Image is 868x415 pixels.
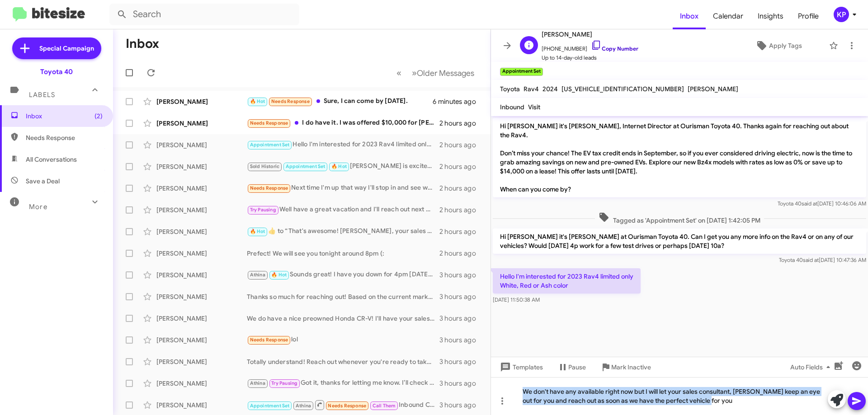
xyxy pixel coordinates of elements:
div: 2 hours ago [439,227,483,236]
div: 2 hours ago [439,249,483,258]
div: [PERSON_NAME] [156,336,247,345]
span: [PERSON_NAME] [542,29,638,40]
div: Hello I'm interested for 2023 Rav4 limited only White, Red or Ash color [247,140,439,150]
button: Mark Inactive [593,359,658,375]
a: Copy Number [591,45,638,52]
span: Toyota 40 [DATE] 10:46:06 AM [778,200,866,207]
span: Needs Response [250,337,288,343]
button: Templates [491,359,550,375]
span: [PHONE_NUMBER] [542,40,638,53]
div: [PERSON_NAME] [156,140,247,149]
div: [PERSON_NAME] [156,249,247,258]
span: Profile [791,3,826,29]
button: Pause [550,359,593,375]
span: Athina [250,272,265,278]
span: Tagged as 'Appointment Set' on [DATE] 1:42:05 PM [595,212,764,225]
div: I do have it. I was offered $10,000 for [PERSON_NAME], but not willing to drive into [GEOGRAPHIC_... [247,118,439,128]
div: 3 hours ago [439,357,483,366]
span: Rav4 [524,85,539,93]
div: [PERSON_NAME] [156,270,247,280]
div: Prefect! We will see you tonight around 8pm (: [247,249,439,258]
span: Labels [29,91,55,99]
span: Special Campaign [39,44,94,53]
span: Needs Response [250,185,288,191]
p: Hi [PERSON_NAME] it's [PERSON_NAME], Internet Director at Ourisman Toyota 40. Thanks again for re... [493,118,866,197]
div: Well have a great vacation and I'll reach out next week to set up a good time (: [247,205,439,215]
div: Totally understand! Reach out whenever you're ready to take the next step! I'm happy to help! [247,357,439,366]
div: Got it, thanks for letting me know. I’ll check back with you after [DATE] to see where things sta... [247,378,439,388]
span: Athina [250,380,265,386]
div: 2 hours ago [439,162,483,171]
span: [US_VEHICLE_IDENTIFICATION_NUMBER] [561,85,684,93]
div: 3 hours ago [439,379,483,388]
div: [PERSON_NAME] [156,227,247,236]
div: 6 minutes ago [433,97,483,106]
span: 🔥 Hot [271,272,287,278]
button: Apply Tags [732,37,825,54]
a: Inbox [673,3,706,29]
span: Pause [568,359,586,375]
span: Try Pausing [250,207,276,213]
span: Mark Inactive [611,359,651,375]
span: » [412,67,417,79]
span: Sold Historic [250,163,280,169]
span: Try Pausing [271,380,297,386]
div: ​👍​ to “ That's awesome! [PERSON_NAME], your sales consultant, will reach out to you next week to... [247,226,439,237]
span: Athina [296,403,311,409]
button: Next [406,64,480,82]
span: Needs Response [271,98,310,104]
span: said at [803,256,819,263]
span: said at [802,200,817,207]
button: KP [826,7,858,22]
div: [PERSON_NAME] [156,379,247,388]
div: [PERSON_NAME] [156,357,247,366]
span: 🔥 Hot [250,228,265,234]
div: Next time I'm up that way I'll stop in and see what you'll have I really was in the market for a ... [247,183,439,193]
span: All Conversations [26,155,77,164]
span: Toyota 40 [DATE] 10:47:36 AM [779,256,866,263]
div: 3 hours ago [439,336,483,345]
span: Save a Deal [26,177,60,186]
span: Needs Response [328,403,366,409]
div: 2 hours ago [439,205,483,214]
small: Appointment Set [500,68,543,76]
div: We do have a nice preowned Honda CR-V! I'll have your sales consultant send that over to you! [247,314,439,323]
span: [DATE] 11:50:38 AM [493,296,540,303]
div: [PERSON_NAME] [156,292,247,301]
p: Hello I'm interested for 2023 Rav4 limited only White, Red or Ash color [493,268,641,294]
div: Inbound Call [247,399,439,410]
span: (2) [94,112,103,121]
span: Inbound [500,103,524,111]
div: 3 hours ago [439,314,483,323]
span: Needs Response [250,120,288,126]
span: Templates [498,359,543,375]
span: « [396,67,401,79]
span: Apply Tags [769,37,802,54]
input: Search [109,4,299,25]
div: [PERSON_NAME] [156,314,247,323]
div: 2 hours ago [439,119,483,128]
a: Special Campaign [12,37,101,59]
span: Needs Response [26,133,103,142]
div: lol [247,335,439,345]
h1: Inbox [126,37,159,51]
div: Sounds great! I have you down for 4pm [DATE] with [PERSON_NAME]! [247,270,439,280]
div: Sure, I can come by [DATE]. [247,96,433,107]
div: 3 hours ago [439,292,483,301]
span: Visit [528,103,540,111]
span: More [29,203,47,211]
div: Thanks so much for reaching out! Based on the current market value and the condition, I’d love fo... [247,292,439,301]
span: Calendar [706,3,750,29]
span: Auto Fields [790,359,834,375]
div: 2 hours ago [439,184,483,193]
span: Toyota [500,85,520,93]
button: Auto Fields [783,359,841,375]
span: 🔥 Hot [331,163,347,169]
div: [PERSON_NAME] [156,205,247,214]
span: [PERSON_NAME] [688,85,738,93]
span: 2024 [542,85,558,93]
a: Insights [750,3,791,29]
span: 🔥 Hot [250,98,265,104]
p: Hi [PERSON_NAME] it's [PERSON_NAME] at Ourisman Toyota 40. Can I get you any more info on the Rav... [493,228,866,254]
